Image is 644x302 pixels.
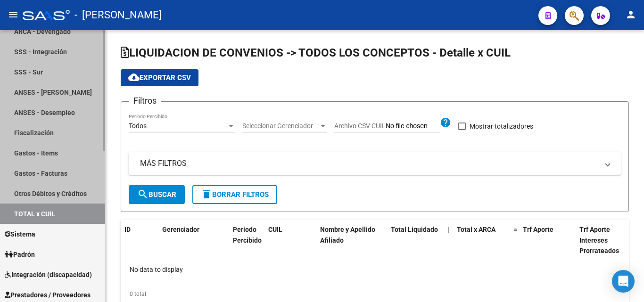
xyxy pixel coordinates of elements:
[129,152,621,175] mat-expansion-panel-header: MÁS FILTROS
[447,226,449,233] span: |
[121,69,198,86] button: Exportar CSV
[387,220,444,261] datatable-header-cell: Total Liquidado
[201,190,269,199] span: Borrar Filtros
[8,9,19,20] mat-icon: menu
[121,258,629,282] div: No data to display
[386,122,440,131] input: Archivo CSV CUIL
[519,220,576,261] datatable-header-cell: Trf Aporte
[320,226,375,244] span: Nombre y Apellido Afiliado
[129,94,161,107] h3: Filtros
[158,220,229,261] datatable-header-cell: Gerenciador
[5,229,35,239] span: Sistema
[128,73,191,82] span: Exportar CSV
[5,290,91,300] span: Prestadores / Proveedores
[334,122,386,130] span: Archivo CSV CUIL
[5,249,35,260] span: Padrón
[5,269,92,280] span: Integración (discapacidad)
[137,190,176,199] span: Buscar
[140,158,598,169] mat-panel-title: MÁS FILTROS
[268,226,282,233] span: CUIL
[444,220,453,261] datatable-header-cell: |
[128,72,140,83] mat-icon: cloud_download
[124,226,131,233] span: ID
[137,188,149,200] mat-icon: search
[129,185,185,204] button: Buscar
[192,185,277,204] button: Borrar Filtros
[316,220,387,261] datatable-header-cell: Nombre y Apellido Afiliado
[242,122,319,130] span: Seleccionar Gerenciador
[440,117,451,128] mat-icon: help
[201,188,212,200] mat-icon: delete
[457,226,495,233] span: Total x ARCA
[470,121,533,132] span: Mostrar totalizadores
[264,220,316,261] datatable-header-cell: CUIL
[625,9,636,20] mat-icon: person
[121,46,511,59] span: LIQUIDACION DE CONVENIOS -> TODOS LOS CONCEPTOS - Detalle x CUIL
[523,226,553,233] span: Trf Aporte
[579,226,619,255] span: Trf Aporte Intereses Prorrateados
[576,220,632,261] datatable-header-cell: Trf Aporte Intereses Prorrateados
[74,5,162,25] span: - [PERSON_NAME]
[391,226,438,233] span: Total Liquidado
[121,220,158,261] datatable-header-cell: ID
[513,226,517,233] span: =
[510,220,519,261] datatable-header-cell: =
[162,226,199,233] span: Gerenciador
[453,220,510,261] datatable-header-cell: Total x ARCA
[612,270,635,293] div: Open Intercom Messenger
[233,226,262,244] span: Período Percibido
[129,122,147,130] span: Todos
[229,220,264,261] datatable-header-cell: Período Percibido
